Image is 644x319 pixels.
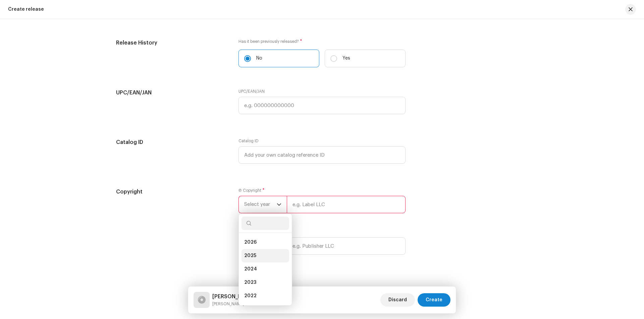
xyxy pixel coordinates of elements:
h5: Catalog ID [116,138,228,146]
span: 2026 [244,239,257,246]
span: 2025 [244,252,256,259]
div: dropdown trigger [277,196,281,213]
h5: Release History [116,39,228,47]
input: e.g. Publisher LLC [287,237,406,255]
span: 2024 [244,266,257,272]
span: Create [426,293,442,307]
p: No [256,55,262,62]
h5: Kath Birali Kath Birali [212,293,255,301]
li: 2024 [241,262,289,276]
label: UPC/EAN/JAN [238,89,265,94]
li: 2025 [241,249,289,262]
small: Kath Birali Kath Birali [212,301,255,307]
li: 2022 [241,289,289,303]
label: Has it been previously released? [238,39,406,44]
button: Create [418,293,450,307]
h5: UPC/EAN/JAN [116,89,228,97]
span: This field is required. [238,216,406,221]
p: Yes [342,55,350,62]
h5: Copyright [116,188,228,196]
span: Select year [244,196,277,213]
label: Ⓟ Copyright [238,188,265,193]
input: Add your own catalog reference ID [238,146,406,164]
button: Discard [380,293,415,307]
span: 2023 [244,279,256,286]
span: 2022 [244,293,257,299]
span: Discard [388,293,407,307]
input: e.g. 000000000000 [238,97,406,114]
li: 2023 [241,276,289,289]
li: 2021 [241,303,289,316]
input: e.g. Label LLC [287,196,406,213]
li: 2026 [241,236,289,249]
label: Catalog ID [238,138,259,144]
